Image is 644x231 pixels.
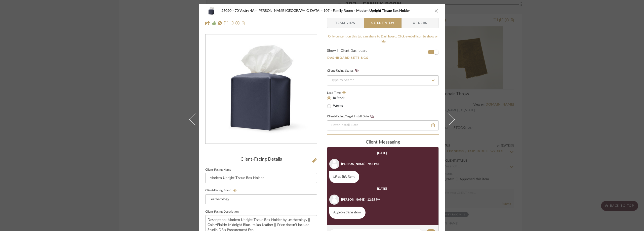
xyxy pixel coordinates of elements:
[206,35,317,144] div: 0
[329,171,359,183] div: Liked this item.
[327,90,353,95] label: Lead Time
[332,96,345,101] label: In Stock
[205,6,217,16] img: 3b944978-ae5f-46c2-9e50-c199597a69fc_48x40.jpg
[205,157,317,162] div: Client-Facing Details
[327,115,376,118] label: Client-Facing Target Install Date
[327,68,360,73] div: Client-Facing Status
[205,211,239,213] label: Client-Facing Description
[329,159,339,169] img: user_avatar.png
[327,140,439,145] div: client Messaging
[377,187,387,191] div: [DATE]
[221,9,324,13] span: 25020 - 70 Vestry 4A - [PERSON_NAME][GEOGRAPHIC_DATA]
[341,162,366,166] div: [PERSON_NAME]
[335,18,356,28] span: Team View
[332,104,343,108] label: Weeks
[356,9,410,13] span: Modern Upright Tissue Box Holder
[341,197,366,202] div: [PERSON_NAME]
[329,195,339,205] img: user_avatar.png
[324,9,356,13] span: 107 - Family Room
[369,115,376,118] button: Client-Facing Target Install Date
[207,35,316,144] img: 3b944978-ae5f-46c2-9e50-c199597a69fc_436x436.jpg
[327,56,369,60] button: Dashboard Settings
[205,169,231,171] label: Client-Facing Name
[231,189,238,192] button: Client-Facing Brand
[205,194,317,204] input: Enter Client-Facing Brand
[327,34,439,44] div: Only content on this tab can share to Dashboard. Click eyeball icon to show or hide.
[205,173,317,183] input: Enter Client-Facing Item Name
[205,189,238,192] label: Client-Facing Brand
[327,75,439,85] input: Type to Search…
[371,18,394,28] span: Client View
[327,120,439,130] input: Enter Install Date
[407,18,433,28] span: Orders
[367,197,380,202] div: 12:55 PM
[341,90,347,95] button: Lead Time
[329,207,366,219] div: Approved this item.
[377,151,387,155] div: [DATE]
[327,95,353,109] mat-radio-group: Select item type
[367,162,379,166] div: 7:58 PM
[434,9,439,13] button: close
[242,21,246,25] img: Remove from project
